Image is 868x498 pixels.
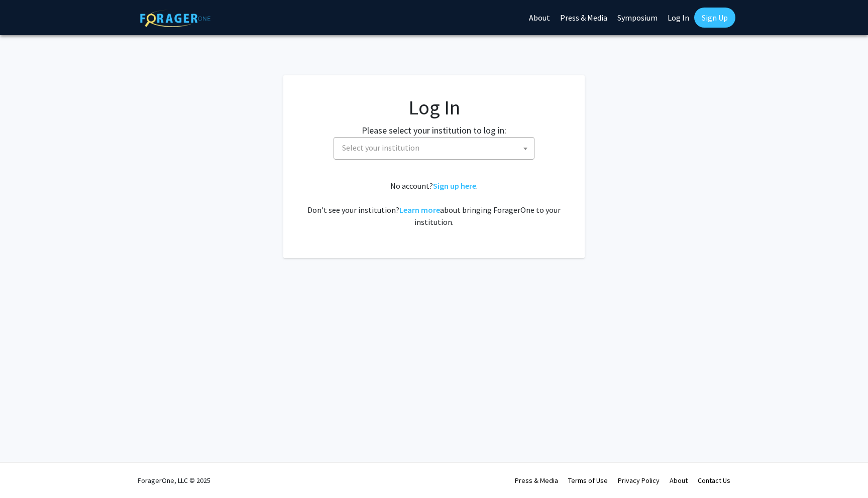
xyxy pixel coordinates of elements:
[303,180,565,228] div: No account? . Don't see your institution? about bringing ForagerOne to your institution.
[338,138,534,158] span: Select your institution
[334,137,534,160] span: Select your institution
[694,8,735,28] a: Sign Up
[362,123,506,137] label: Please select your institution to log in:
[138,463,210,498] div: ForagerOne, LLC © 2025
[670,476,688,485] a: About
[342,143,419,153] span: Select your institution
[618,476,660,485] a: Privacy Policy
[433,181,476,191] a: Sign up here
[303,95,565,119] h1: Log In
[399,205,440,215] a: Learn more about bringing ForagerOne to your institution
[140,10,210,27] img: ForagerOne Logo
[568,476,608,485] a: Terms of Use
[698,476,730,485] a: Contact Us
[515,476,558,485] a: Press & Media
